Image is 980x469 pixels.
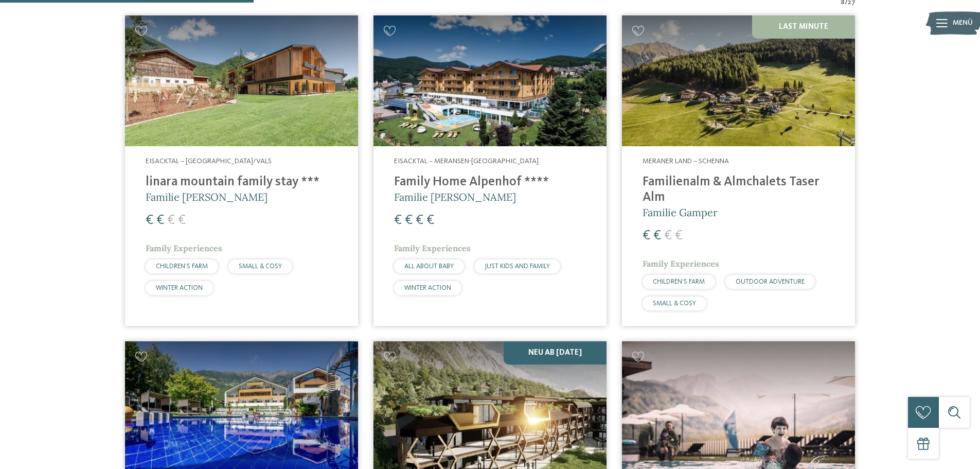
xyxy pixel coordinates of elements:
[156,285,203,291] span: WINTER ACTION
[125,15,358,147] img: Familienhotels gesucht? Hier findet ihr die besten!
[125,15,358,326] a: Familienhotels gesucht? Hier findet ihr die besten! Eisacktal – [GEOGRAPHIC_DATA]/Vals linara mou...
[664,229,672,242] span: €
[622,15,855,326] a: Familienhotels gesucht? Hier findet ihr die besten! Last Minute Meraner Land – Schenna Familienal...
[394,214,402,227] span: €
[239,263,282,270] span: SMALL & COSY
[643,175,834,205] h4: Familienalm & Almchalets Taser Alm
[146,214,153,227] span: €
[146,158,272,165] span: Eisacktal – [GEOGRAPHIC_DATA]/Vals
[167,214,175,227] span: €
[146,190,268,203] span: Familie [PERSON_NAME]
[405,214,413,227] span: €
[146,175,337,190] h4: linara mountain family stay ***
[156,214,164,227] span: €
[653,300,696,307] span: SMALL & COSY
[485,263,550,270] span: JUST KIDS AND FAMILY
[178,214,186,227] span: €
[643,229,650,242] span: €
[675,229,683,242] span: €
[736,279,805,285] span: OUTDOOR ADVENTURE
[653,279,705,285] span: CHILDREN’S FARM
[394,190,516,203] span: Familie [PERSON_NAME]
[146,243,222,253] span: Family Experiences
[373,15,607,147] img: Family Home Alpenhof ****
[416,214,423,227] span: €
[653,229,661,242] span: €
[426,214,434,227] span: €
[404,263,454,270] span: ALL ABOUT BABY
[622,15,855,147] img: Familienhotels gesucht? Hier findet ihr die besten!
[404,285,451,291] span: WINTER ACTION
[643,206,718,219] span: Familie Gamper
[156,263,208,270] span: CHILDREN’S FARM
[643,258,719,269] span: Family Experiences
[373,15,607,326] a: Familienhotels gesucht? Hier findet ihr die besten! Eisacktal – Meransen-[GEOGRAPHIC_DATA] Family...
[643,158,729,165] span: Meraner Land – Schenna
[394,158,539,165] span: Eisacktal – Meransen-[GEOGRAPHIC_DATA]
[394,243,471,253] span: Family Experiences
[394,175,586,190] h4: Family Home Alpenhof ****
